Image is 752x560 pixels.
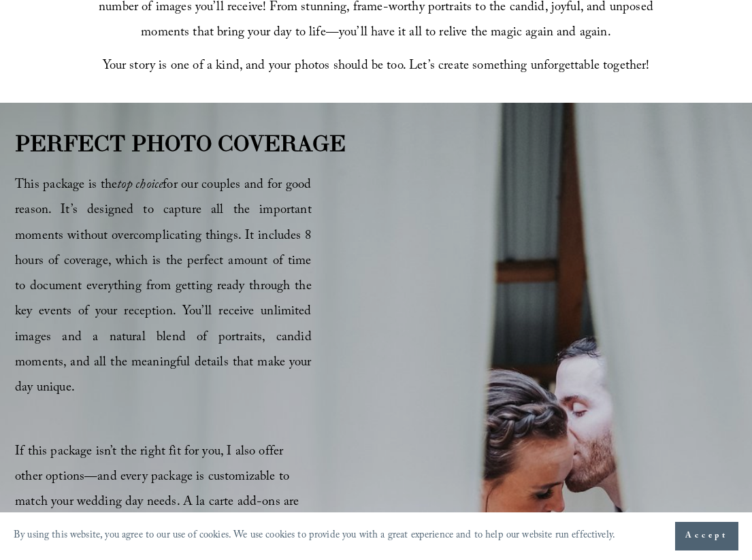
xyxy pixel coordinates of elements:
[685,529,728,543] span: Accept
[14,526,615,546] p: By using this website, you agree to our use of cookies. We use cookies to provide you with a grea...
[15,175,312,399] span: This package is the for our couples and for good reason. It’s designed to capture all the importa...
[103,56,650,78] span: Your story is one of a kind, and your photos should be too. Let’s create something unforgettable ...
[117,175,163,197] em: top choice
[675,522,738,550] button: Accept
[15,129,346,157] strong: PERFECT PHOTO COVERAGE
[15,442,302,540] span: If this package isn’t the right fit for you, I also offer other options—and every package is cust...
